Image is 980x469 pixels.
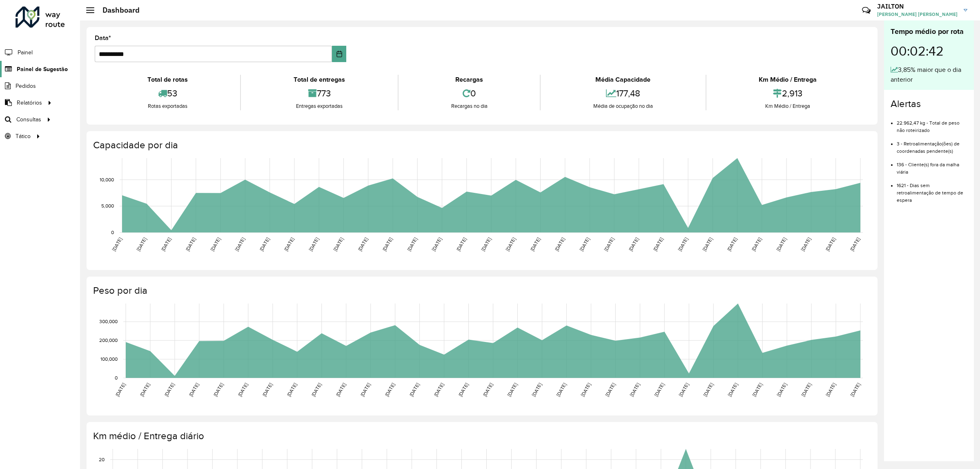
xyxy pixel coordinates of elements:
[555,382,567,398] text: [DATE]
[554,237,566,252] text: [DATE]
[531,382,543,398] text: [DATE]
[543,85,703,102] div: 177,48
[702,382,714,398] text: [DATE]
[93,430,869,442] h4: Km médio / Entrega diário
[99,319,118,324] text: 300,000
[652,237,664,252] text: [DATE]
[751,237,762,252] text: [DATE]
[543,75,703,85] div: Média Capacidade
[18,48,33,57] span: Painel
[702,237,713,252] text: [DATE]
[97,102,238,110] div: Rotas exportadas
[310,382,322,398] text: [DATE]
[332,237,344,252] text: [DATE]
[97,85,238,102] div: 53
[480,237,492,252] text: [DATE]
[857,2,875,19] a: Contato Rápido
[726,237,738,252] text: [DATE]
[99,338,118,343] text: 200,000
[359,382,371,398] text: [DATE]
[99,457,105,462] text: 20
[603,237,615,252] text: [DATE]
[185,237,196,252] text: [DATE]
[384,382,396,398] text: [DATE]
[877,2,958,10] h3: JAILTON
[457,382,469,398] text: [DATE]
[188,382,200,398] text: [DATE]
[139,382,151,398] text: [DATE]
[115,375,118,380] text: 0
[111,237,123,252] text: [DATE]
[243,85,395,102] div: 773
[708,102,867,110] div: Km Médio / Entrega
[580,382,592,398] text: [DATE]
[708,75,867,85] div: Km Médio / Entrega
[212,382,224,398] text: [DATE]
[891,65,967,85] div: 3,85% maior que o dia anterior
[529,237,541,252] text: [DATE]
[258,237,270,252] text: [DATE]
[111,230,114,235] text: 0
[455,237,467,252] text: [DATE]
[136,237,147,252] text: [DATE]
[17,65,68,74] span: Painel de Sugestão
[431,237,443,252] text: [DATE]
[849,382,861,398] text: [DATE]
[433,382,445,398] text: [DATE]
[408,382,420,398] text: [DATE]
[891,37,967,65] div: 00:02:42
[401,102,538,110] div: Recargas no dia
[776,382,788,398] text: [DATE]
[381,237,393,252] text: [DATE]
[94,6,140,15] h2: Dashboard
[653,382,665,398] text: [DATE]
[824,237,836,252] text: [DATE]
[482,382,494,398] text: [DATE]
[628,237,639,252] text: [DATE]
[160,237,172,252] text: [DATE]
[579,237,590,252] text: [DATE]
[100,177,114,182] text: 10,000
[93,139,869,151] h4: Capacidade por dia
[95,33,111,43] label: Data
[678,382,690,398] text: [DATE]
[243,102,395,110] div: Entregas exportadas
[17,98,42,107] span: Relatórios
[897,176,967,204] li: 1621 - Dias sem retroalimentação de tempo de espera
[897,113,967,134] li: 22.962,47 kg - Total de peso não roteirizado
[775,237,787,252] text: [DATE]
[825,382,837,398] text: [DATE]
[800,237,812,252] text: [DATE]
[308,237,320,252] text: [DATE]
[604,382,616,398] text: [DATE]
[357,237,369,252] text: [DATE]
[877,11,958,18] span: [PERSON_NAME] [PERSON_NAME]
[283,237,295,252] text: [DATE]
[506,382,518,398] text: [DATE]
[891,98,967,110] h4: Alertas
[401,75,538,85] div: Recargas
[261,382,273,398] text: [DATE]
[93,285,869,297] h4: Peso por dia
[897,134,967,155] li: 3 - Retroalimentação(ões) de coordenadas pendente(s)
[629,382,641,398] text: [DATE]
[800,382,812,398] text: [DATE]
[897,155,967,176] li: 136 - Cliente(s) fora da malha viária
[406,237,418,252] text: [DATE]
[335,382,347,398] text: [DATE]
[163,382,175,398] text: [DATE]
[101,203,114,209] text: 5,000
[16,115,41,124] span: Consultas
[505,237,517,252] text: [DATE]
[708,85,867,102] div: 2,913
[234,237,246,252] text: [DATE]
[543,102,703,110] div: Média de ocupação no dia
[332,46,346,62] button: Choose Date
[209,237,221,252] text: [DATE]
[677,237,689,252] text: [DATE]
[114,382,126,398] text: [DATE]
[237,382,249,398] text: [DATE]
[727,382,739,398] text: [DATE]
[401,85,538,102] div: 0
[100,356,118,362] text: 100,000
